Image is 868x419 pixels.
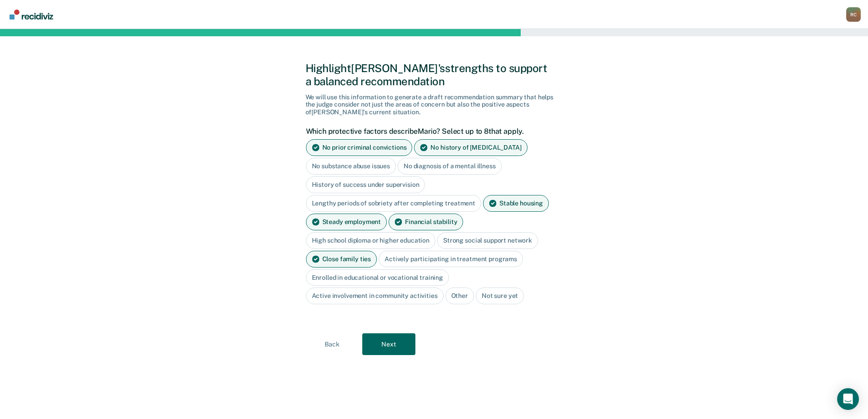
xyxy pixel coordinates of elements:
[437,232,538,249] div: Strong social support network
[837,388,859,410] div: Open Intercom Messenger
[306,287,444,304] div: Active involvement in community activities
[306,251,377,268] div: Close family ties
[306,139,413,156] div: No prior criminal convictions
[306,232,436,249] div: High school diploma or higher education
[379,251,523,268] div: Actively participating in treatment programs
[306,93,563,116] div: We will use this information to generate a draft recommendation summary that helps the judge cons...
[398,158,502,175] div: No diagnosis of a mental illness
[306,214,387,230] div: Steady employment
[389,214,463,230] div: Financial stability
[483,195,549,212] div: Stable housing
[306,158,396,175] div: No substance abuse issues
[306,195,481,212] div: Lengthy periods of sobriety after completing treatment
[414,139,527,156] div: No history of [MEDICAL_DATA]
[306,333,359,355] button: Back
[306,269,449,286] div: Enrolled in educational or vocational training
[362,333,415,355] button: Next
[846,7,861,22] div: R C
[10,10,53,19] img: Recidiviz
[846,7,861,22] button: Profile dropdown button
[306,127,558,136] label: Which protective factors describe Mario ? Select up to 8 that apply.
[476,287,524,304] div: Not sure yet
[306,176,425,193] div: History of success under supervision
[306,62,563,88] div: Highlight [PERSON_NAME]'s strengths to support a balanced recommendation
[445,287,474,304] div: Other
